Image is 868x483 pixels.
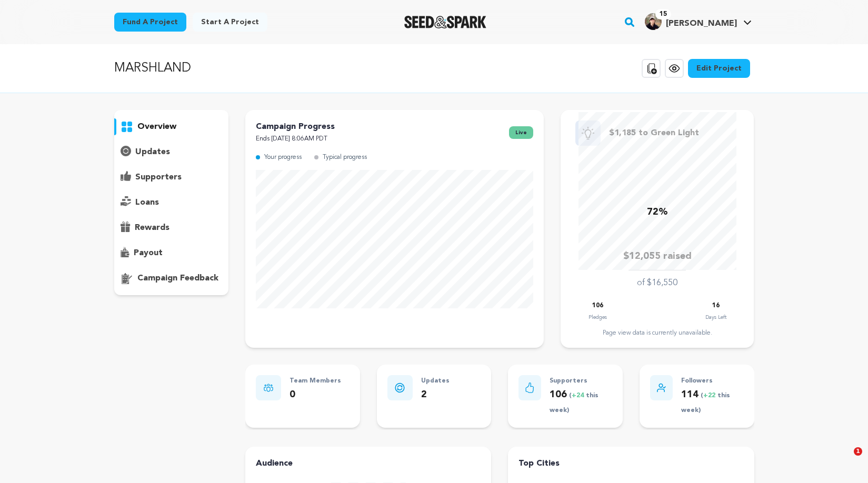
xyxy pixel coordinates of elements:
[681,387,744,418] p: 114
[137,272,218,285] p: campaign feedback
[643,11,754,33] span: Ray C.'s Profile
[135,196,159,209] p: loans
[404,16,487,28] img: Seed&Spark Logo Dark Mode
[592,300,603,312] p: 106
[681,393,730,414] span: ( this week)
[655,9,671,19] span: 15
[114,219,229,236] button: rewards
[588,312,607,323] p: Pledges
[114,194,229,211] button: loans
[666,19,737,28] span: [PERSON_NAME]
[550,393,598,414] span: ( this week)
[572,393,586,399] span: +24
[114,245,229,261] button: payout
[643,11,754,30] a: Ray C.'s Profile
[114,59,191,78] p: MARSHLAND
[256,120,335,133] p: Campaign Progress
[114,270,229,287] button: campaign feedback
[114,144,229,160] button: updates
[264,152,302,164] p: Your progress
[114,169,229,186] button: supporters
[114,118,229,135] button: overview
[571,329,743,337] div: Page view data is currently unavailable.
[832,447,857,472] iframe: Intercom live chat
[134,247,163,259] p: payout
[404,16,487,28] a: Seed&Spark Homepage
[256,133,335,145] p: Ends [DATE] 8:06AM PDT
[421,387,450,402] p: 2
[550,375,612,387] p: Supporters
[645,13,662,30] img: ff8e4f4b12bdcf52.jpg
[637,277,677,289] p: of $16,550
[705,312,726,323] p: Days Left
[509,126,533,139] span: live
[854,447,862,456] span: 1
[712,300,720,312] p: 16
[135,171,182,184] p: supporters
[688,59,750,78] a: Edit Project
[647,205,668,220] p: 72%
[193,13,267,32] a: Start a project
[681,375,744,387] p: Followers
[323,152,367,164] p: Typical progress
[645,13,737,30] div: Ray C.'s Profile
[135,146,170,158] p: updates
[550,387,612,418] p: 106
[518,457,743,470] h4: Top Cities
[114,13,186,32] a: Fund a project
[137,120,176,133] p: overview
[290,375,341,387] p: Team Members
[421,375,450,387] p: Updates
[256,457,481,470] h4: Audience
[135,222,169,234] p: rewards
[703,393,717,399] span: +22
[290,387,341,402] p: 0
